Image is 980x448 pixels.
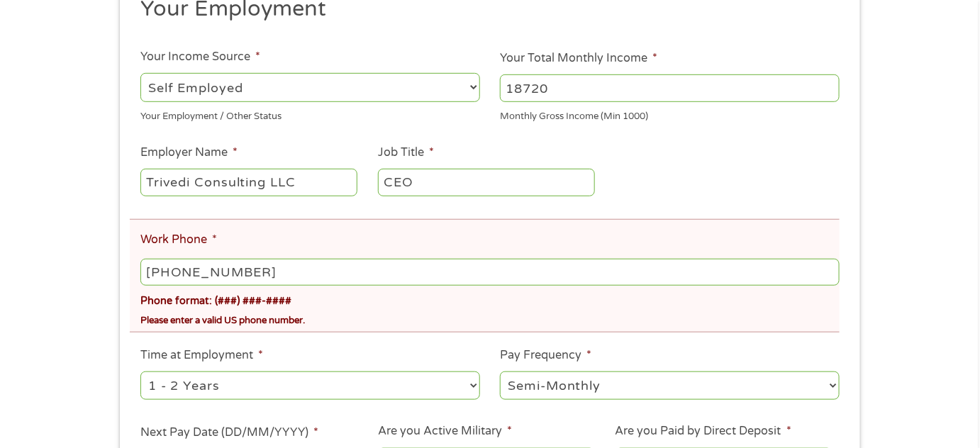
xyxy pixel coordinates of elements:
[140,425,318,440] label: Next Pay Date (DD/MM/YYYY)
[378,169,595,196] input: Cashier
[500,74,840,101] input: 1800
[140,145,238,160] label: Employer Name
[500,348,591,363] label: Pay Frequency
[140,259,840,286] input: (231) 754-4010
[140,289,840,309] div: Phone format: (###) ###-####
[500,51,657,66] label: Your Total Monthly Income
[140,308,840,327] div: Please enter a valid US phone number.
[140,104,480,123] div: Your Employment / Other Status
[140,50,260,65] label: Your Income Source
[140,348,263,363] label: Time at Employment
[140,169,357,196] input: Walmart
[140,233,217,247] label: Work Phone
[378,424,512,439] label: Are you Active Military
[616,424,791,439] label: Are you Paid by Direct Deposit
[378,145,434,160] label: Job Title
[500,104,840,123] div: Monthly Gross Income (Min 1000)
